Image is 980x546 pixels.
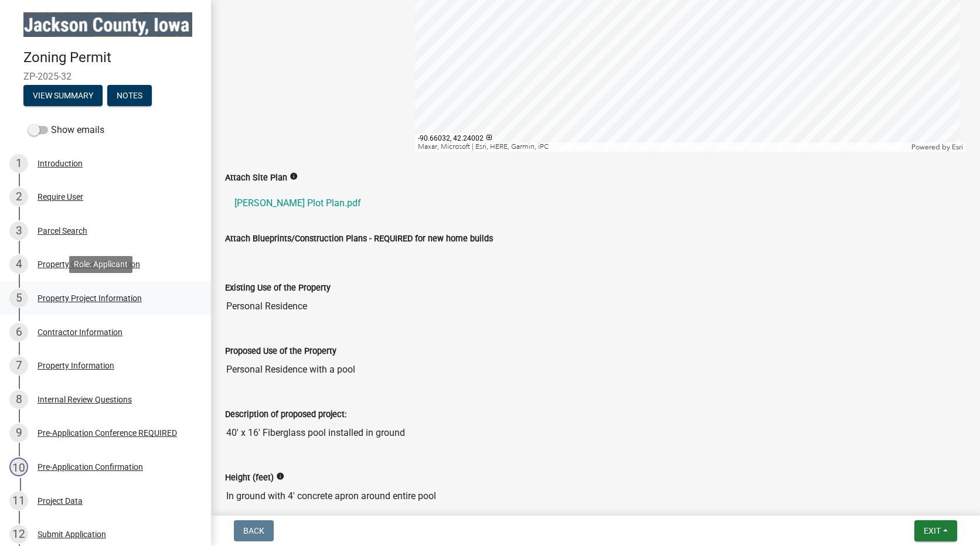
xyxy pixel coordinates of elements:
label: Proposed Use of the Property [225,347,336,356]
div: 12 [9,525,28,544]
a: Esri [952,143,963,151]
div: Property Project Information [38,294,142,302]
label: Height (feet) [225,474,274,482]
label: Attach Site Plan [225,174,287,182]
div: 6 [9,323,28,342]
div: Require User [38,193,83,201]
div: Pre-Application Conference REQUIRED [38,429,177,437]
div: 1 [9,154,28,173]
div: 10 [9,458,28,476]
div: 5 [9,289,28,308]
button: Notes [107,85,152,106]
div: Property Owner Information [38,260,140,268]
div: 2 [9,187,28,206]
i: info [276,472,284,480]
label: Description of proposed project: [225,411,346,419]
label: Existing Use of the Property [225,284,331,292]
span: Exit [924,526,941,535]
span: ZP-2025-32 [23,71,188,82]
button: View Summary [23,85,103,106]
i: info [290,172,298,180]
wm-modal-confirm: Notes [107,91,152,101]
a: [PERSON_NAME] Plot Plan.pdf [225,189,966,217]
span: Back [243,526,264,535]
div: Role: Applicant [69,256,132,273]
div: Powered by [908,142,966,152]
div: 3 [9,221,28,240]
div: Project Data [38,497,83,505]
div: Pre-Application Confirmation [38,463,143,471]
div: 9 [9,424,28,442]
h4: Zoning Permit [23,49,202,66]
div: Property Information [38,361,114,370]
button: Exit [914,520,957,541]
div: 4 [9,255,28,274]
div: Parcel Search [38,227,87,235]
div: 8 [9,390,28,409]
wm-modal-confirm: Summary [23,91,103,101]
div: Maxar, Microsoft | Esri, HERE, Garmin, iPC [415,142,909,152]
div: Contractor Information [38,328,122,336]
label: Show emails [28,123,104,137]
img: Jackson County, Iowa [23,12,192,37]
div: Introduction [38,159,83,168]
button: Back [234,520,274,541]
div: 11 [9,492,28,510]
div: 7 [9,356,28,375]
div: Submit Application [38,530,106,538]
div: Internal Review Questions [38,395,132,404]
label: Attach Blueprints/Construction Plans - REQUIRED for new home builds [225,235,493,243]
